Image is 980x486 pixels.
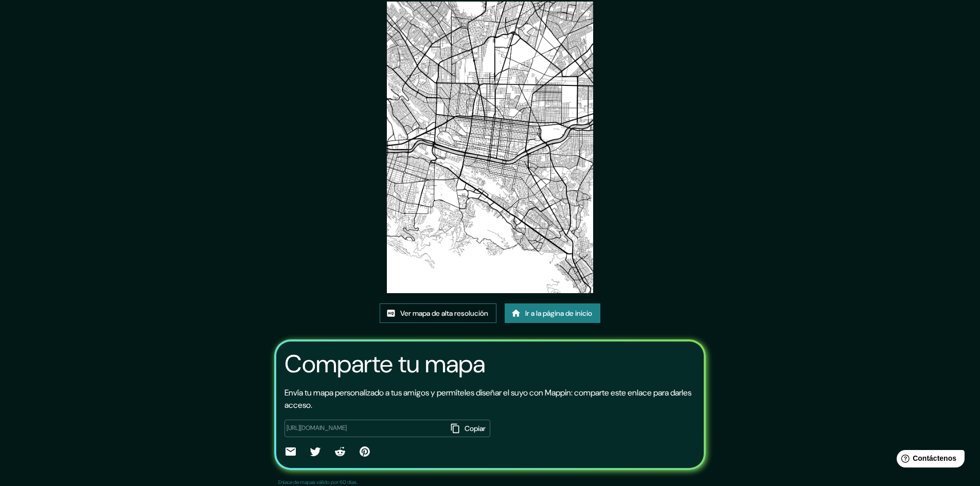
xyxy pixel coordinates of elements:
[387,2,593,293] img: created-map
[448,420,490,437] button: Copiar
[284,387,691,410] font: Envía tu mapa personalizado a tus amigos y permíteles diseñar el suyo con Mappin: comparte este e...
[888,446,969,475] iframe: Lanzador de widgets de ayuda
[284,348,485,380] font: Comparte tu mapa
[380,303,496,323] a: Ver mapa de alta resolución
[400,309,488,318] font: Ver mapa de alta resolución
[278,479,358,485] font: Enlace de mapas válido por 60 días.
[465,424,486,433] font: Copiar
[525,309,592,318] font: Ir a la página de inicio
[505,303,600,323] a: Ir a la página de inicio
